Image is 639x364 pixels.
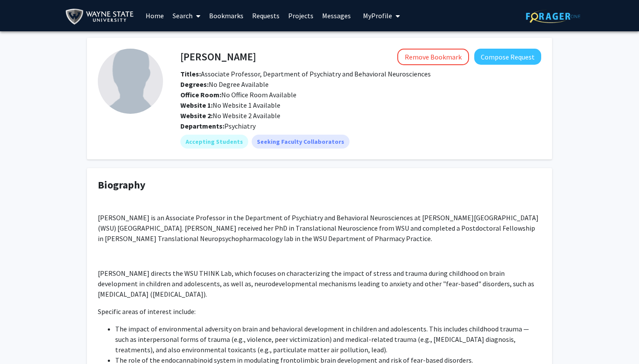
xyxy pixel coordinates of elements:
span: Associate Professor, Department of Psychiatry and Behavioral Neurosciences [180,69,431,78]
h4: [PERSON_NAME] [180,49,256,65]
button: Remove Bookmark [397,49,469,65]
span: No Website 1 Available [180,101,280,109]
span: Psychiatry [224,122,256,130]
h4: Biography [98,179,541,192]
a: Search [168,0,205,31]
b: Departments: [180,122,224,130]
b: Website 1: [180,101,213,109]
a: Bookmarks [205,0,248,31]
mat-chip: Accepting Students [180,135,248,149]
img: Wayne State University Logo [65,7,138,26]
p: [PERSON_NAME] is an Associate Professor in the Department of Psychiatry and Behavioral Neuroscien... [98,212,541,244]
button: Compose Request to Hilary Marusak [474,49,541,65]
span: No Website 2 Available [180,111,280,120]
mat-chip: Seeking Faculty Collaborators [252,135,349,149]
p: Specific areas of interest include: [98,306,541,317]
p: [PERSON_NAME] directs the WSU THINK Lab, which focuses on characterizing the impact of stress and... [98,268,541,299]
img: ForagerOne Logo [526,10,580,23]
span: My Profile [363,11,392,20]
a: Projects [284,0,318,31]
span: No Office Room Available [180,90,296,99]
img: Profile Picture [98,49,163,114]
b: Website 2: [180,111,213,120]
span: No Degree Available [180,80,269,89]
li: The impact of environmental adversity on brain and behavioral development in children and adolesc... [115,324,541,355]
b: Titles: [180,69,201,78]
a: Requests [248,0,284,31]
a: Messages [318,0,355,31]
b: Office Room: [180,90,221,99]
iframe: Chat [7,325,37,357]
b: Degrees: [180,80,209,89]
a: Home [141,0,168,31]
